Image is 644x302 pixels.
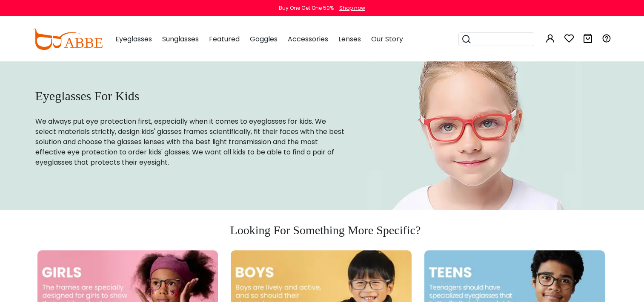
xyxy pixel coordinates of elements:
h3: Looking For Something More Specific? [35,223,616,238]
img: eyeglasses for kids [366,61,582,210]
p: We always put eye protection first, especially when it comes to eyeglasses for kids. We select ma... [35,116,345,168]
h1: Eyeglasses For Kids [35,88,345,104]
div: Buy One Get One 50% [279,4,334,12]
span: Eyeglasses [115,34,152,44]
span: Goggles [250,34,278,44]
span: Sunglasses [162,34,199,44]
span: Lenses [338,34,361,44]
span: Featured [209,34,240,44]
span: Our Story [371,34,403,44]
a: Shop now [335,4,365,12]
div: Shop now [339,4,365,12]
img: abbeglasses.com [33,29,103,50]
span: Accessories [288,34,328,44]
